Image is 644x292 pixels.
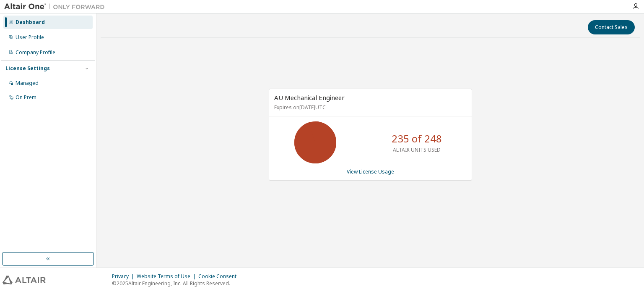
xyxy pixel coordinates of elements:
p: Expires on [DATE] UTC [274,104,465,111]
div: Company Profile [16,49,55,56]
p: 235 of 248 [392,132,442,146]
p: ALTAIR UNITS USED [393,146,441,153]
a: View License Usage [347,168,394,175]
button: Contact Sales [588,20,635,34]
img: altair_logo.svg [3,276,46,284]
div: Dashboard [16,19,45,26]
div: Cookie Consent [198,273,241,280]
div: User Profile [16,34,44,41]
div: Website Terms of Use [137,273,198,280]
div: License Settings [5,65,50,72]
div: Privacy [112,273,137,280]
span: AU Mechanical Engineer [274,93,345,102]
div: On Prem [16,94,36,101]
p: © 2025 Altair Engineering, Inc. All Rights Reserved. [112,280,241,287]
div: Managed [16,80,39,87]
img: Altair One [4,3,109,11]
